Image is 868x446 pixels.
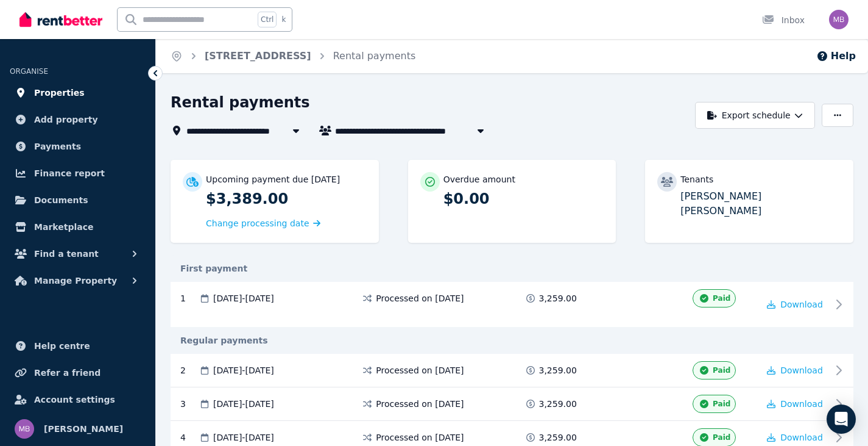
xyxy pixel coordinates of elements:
button: Manage Property [10,268,146,293]
div: 2 [180,361,199,379]
div: Regular payments [171,334,853,347]
div: Open Intercom Messenger [827,405,856,434]
a: Refer a friend [10,361,146,385]
span: [DATE] - [DATE] [213,431,274,444]
a: Payments [10,134,146,159]
button: Download [767,398,823,410]
span: 3,259.00 [539,398,577,410]
p: $0.00 [443,189,604,209]
button: Find a tenant [10,242,146,266]
span: Processed on [DATE] [376,364,464,376]
span: Change processing date [206,217,309,229]
span: Download [780,433,823,442]
span: Manage Property [34,273,117,288]
span: Download [780,300,823,309]
div: Inbox [762,14,805,26]
div: 1 [180,292,199,304]
span: [DATE] - [DATE] [213,292,274,304]
span: Payments [34,139,81,154]
span: Account settings [34,392,115,407]
span: ORGANISE [10,67,48,76]
span: Ctrl [258,12,277,27]
h1: Rental payments [171,93,310,112]
p: $3,389.00 [206,189,367,209]
span: Finance report [34,166,105,181]
span: 3,259.00 [539,364,577,376]
img: RentBetter [19,10,102,29]
span: [DATE] - [DATE] [213,364,274,376]
span: Paid [713,365,730,375]
img: Melissa Bresciani [829,10,849,29]
div: First payment [171,262,853,275]
span: Download [780,365,823,375]
span: [PERSON_NAME] [44,422,123,436]
button: Export schedule [695,102,815,129]
a: Add property [10,107,146,132]
span: Find a tenant [34,246,99,261]
button: Download [767,431,823,444]
span: Refer a friend [34,365,101,380]
a: Account settings [10,387,146,412]
a: Documents [10,188,146,212]
span: Help centre [34,339,90,353]
a: Finance report [10,161,146,185]
span: Processed on [DATE] [376,398,464,410]
span: [DATE] - [DATE] [213,398,274,410]
a: [STREET_ADDRESS] [205,50,311,62]
span: Processed on [DATE] [376,431,464,444]
nav: Breadcrumb [156,39,430,73]
span: 3,259.00 [539,431,577,444]
span: Paid [713,293,730,303]
p: Overdue amount [443,173,515,185]
a: Properties [10,81,146,105]
a: Help centre [10,334,146,358]
span: Download [780,399,823,409]
span: Paid [713,433,730,442]
span: Add property [34,112,98,127]
span: Paid [713,399,730,409]
p: [PERSON_NAME] [PERSON_NAME] [680,189,841,218]
button: Download [767,298,823,311]
div: 3 [180,395,199,413]
a: Rental payments [333,50,416,62]
span: Documents [34,193,88,207]
button: Download [767,364,823,376]
span: Properties [34,85,85,100]
p: Upcoming payment due [DATE] [206,173,340,185]
button: Help [816,49,856,63]
a: Change processing date [206,217,320,229]
span: 3,259.00 [539,292,577,304]
img: Melissa Bresciani [15,419,34,439]
p: Tenants [680,173,713,185]
span: Processed on [DATE] [376,292,464,304]
a: Marketplace [10,215,146,239]
span: Marketplace [34,220,93,234]
span: k [281,15,286,24]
